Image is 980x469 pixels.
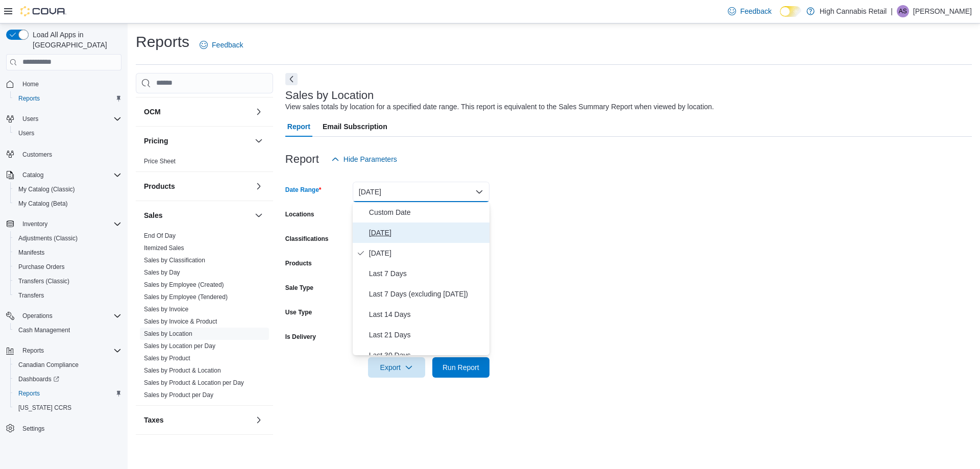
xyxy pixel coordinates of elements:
[29,30,121,50] span: Load All Apps in [GEOGRAPHIC_DATA]
[14,387,44,400] a: Reports
[285,73,298,85] button: Next
[10,91,126,106] button: Reports
[144,342,215,350] span: Sales by Location per Day
[780,6,801,17] input: Dark Mode
[10,231,126,245] button: Adjustments (Classic)
[14,183,79,195] a: My Catalog (Classic)
[22,347,44,355] span: Reports
[18,249,44,257] span: Manifests
[14,289,121,302] span: Transfers
[212,40,243,50] span: Feedback
[144,330,192,338] span: Sales by Location
[144,244,184,252] a: Itemized Sales
[10,386,126,401] button: Reports
[253,209,265,221] button: Sales
[253,106,265,118] button: OCM
[285,153,319,165] h3: Report
[136,155,273,171] div: Pricing
[18,344,121,357] span: Reports
[18,78,121,90] span: Home
[369,308,485,320] span: Last 14 Days
[18,422,121,435] span: Settings
[14,373,121,385] span: Dashboards
[144,391,213,399] span: Sales by Product per Day
[195,35,247,55] a: Feedback
[144,305,188,313] span: Sales by Invoice
[144,268,180,277] span: Sales by Day
[18,218,52,230] button: Inventory
[724,1,775,21] a: Feedback
[253,414,265,426] button: Taxes
[14,402,76,414] a: [US_STATE] CCRS
[287,116,310,137] span: Report
[285,210,314,218] label: Locations
[144,107,161,117] h3: OCM
[18,404,71,412] span: [US_STATE] CCRS
[18,344,48,357] button: Reports
[144,244,184,252] span: Itemized Sales
[14,289,48,302] a: Transfers
[14,92,44,105] a: Reports
[22,220,47,228] span: Inventory
[22,312,53,320] span: Operations
[14,261,69,273] a: Purchase Orders
[353,202,489,355] div: Select listbox
[10,182,126,196] button: My Catalog (Classic)
[14,92,121,105] span: Reports
[144,181,251,191] button: Products
[144,257,205,264] a: Sales by Classification
[18,113,42,125] button: Users
[18,277,69,285] span: Transfers (Classic)
[14,246,48,259] a: Manifests
[14,198,121,210] span: My Catalog (Beta)
[144,379,244,387] span: Sales by Product & Location per Day
[14,127,38,139] a: Users
[10,196,126,211] button: My Catalog (Beta)
[22,425,44,433] span: Settings
[136,230,273,405] div: Sales
[443,362,479,373] span: Run Report
[14,359,121,371] span: Canadian Compliance
[144,330,192,337] a: Sales by Location
[10,401,126,415] button: [US_STATE] CCRS
[136,32,189,52] h1: Reports
[18,326,70,334] span: Cash Management
[285,284,313,292] label: Sale Type
[10,323,126,337] button: Cash Management
[285,235,329,243] label: Classifications
[10,358,126,372] button: Canadian Compliance
[20,6,66,16] img: Cova
[144,281,224,289] span: Sales by Employee (Created)
[891,5,893,17] p: |
[14,324,74,336] a: Cash Management
[18,234,78,242] span: Adjustments (Classic)
[144,293,228,301] a: Sales by Employee (Tendered)
[18,218,121,230] span: Inventory
[22,171,43,179] span: Catalog
[144,318,217,325] a: Sales by Invoice & Product
[14,387,121,400] span: Reports
[18,263,65,271] span: Purchase Orders
[22,80,39,88] span: Home
[10,126,126,140] button: Users
[369,227,485,239] span: [DATE]
[14,232,121,244] span: Adjustments (Classic)
[10,274,126,288] button: Transfers (Classic)
[285,186,322,194] label: Date Range
[14,275,121,287] span: Transfers (Classic)
[369,349,485,361] span: Last 30 Days
[369,288,485,300] span: Last 7 Days (excluding [DATE])
[18,94,40,103] span: Reports
[2,421,126,436] button: Settings
[344,154,397,164] span: Hide Parameters
[285,259,312,267] label: Products
[18,185,75,193] span: My Catalog (Classic)
[18,200,68,208] span: My Catalog (Beta)
[144,157,176,165] span: Price Sheet
[897,5,909,17] div: Alyssa Snyder
[327,149,401,169] button: Hide Parameters
[899,5,907,17] span: AS
[14,183,121,195] span: My Catalog (Classic)
[14,246,121,259] span: Manifests
[14,359,83,371] a: Canadian Compliance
